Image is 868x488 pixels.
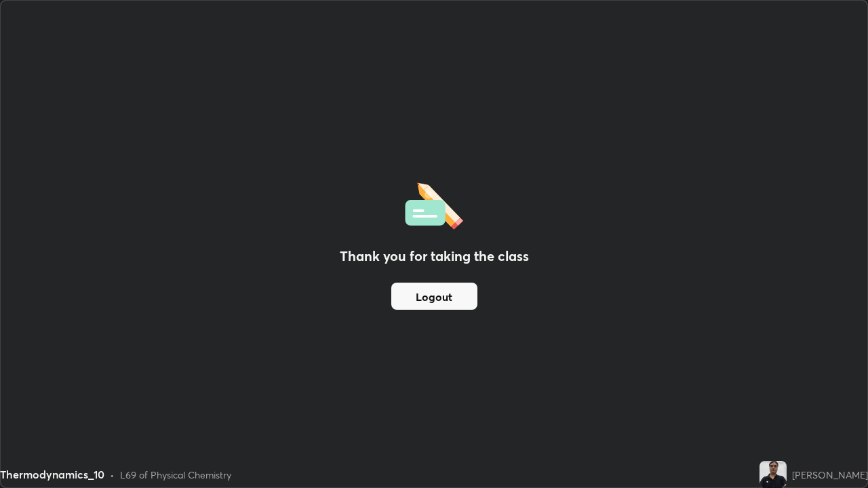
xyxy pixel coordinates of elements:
[391,283,477,310] button: Logout
[405,178,463,230] img: offlineFeedback.1438e8b3.svg
[110,468,115,482] div: •
[120,468,231,482] div: L69 of Physical Chemistry
[759,461,787,488] img: 2746b4ae3dd242b0847139de884b18c5.jpg
[340,246,529,266] h2: Thank you for taking the class
[792,468,868,482] div: [PERSON_NAME]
